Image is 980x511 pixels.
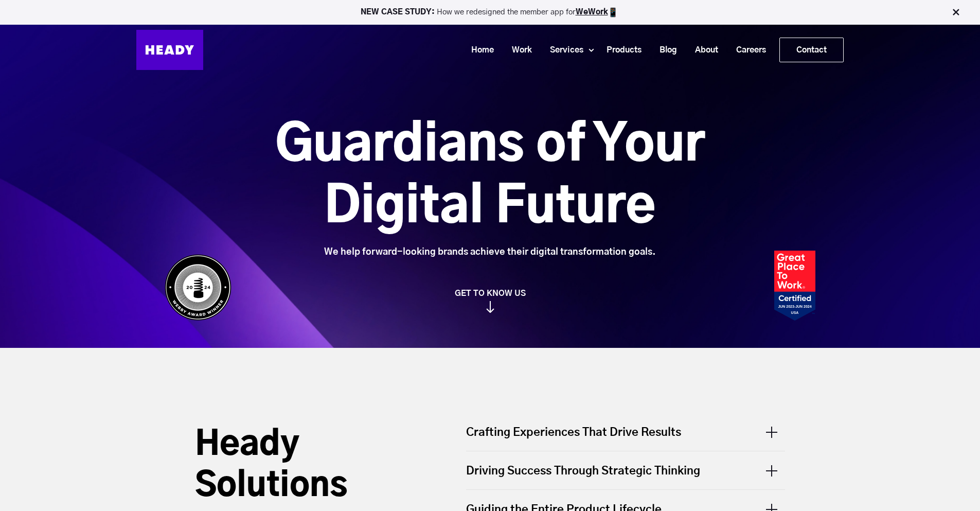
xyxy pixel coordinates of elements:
img: Heady_WebbyAward_Winner-4 [165,254,231,321]
a: Services [537,41,589,60]
a: Contact [780,38,843,62]
a: About [682,41,723,60]
a: WeWork [576,8,608,16]
strong: NEW CASE STUDY: [361,8,437,16]
div: Driving Success Through Strategic Thinking [466,451,785,489]
h1: Guardians of Your Digital Future [218,115,762,238]
a: Careers [723,41,771,60]
img: app emoji [608,7,618,17]
img: Close Bar [951,7,961,17]
div: Navigation Menu [213,38,844,62]
img: Heady_2023_Certification_Badge [774,251,815,321]
div: We help forward-looking brands achieve their digital transformation goals. [218,246,762,258]
a: GET TO KNOW US [159,288,821,313]
a: Home [458,41,499,60]
img: Heady_Logo_Web-01 (1) [136,30,203,70]
a: Work [499,41,537,60]
div: Crafting Experiences That Drive Results [466,425,785,451]
h2: Heady Solutions [195,425,426,507]
img: arrow_down [486,309,494,321]
p: How we redesigned the member app for [5,7,975,17]
a: Blog [647,41,682,60]
a: Products [594,41,647,60]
